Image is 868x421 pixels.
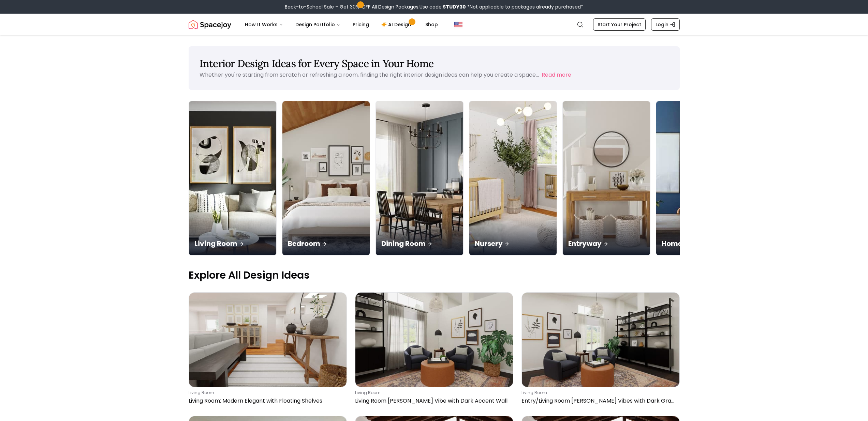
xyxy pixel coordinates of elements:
a: Entry/Living Room Moody Vibes with Dark Gray Accentliving roomEntry/Living Room [PERSON_NAME] Vib... [521,292,680,408]
button: Read more [542,71,571,79]
nav: Main [239,18,443,31]
span: *Not applicable to packages already purchased* [466,3,583,10]
a: Spacejoy [189,18,231,31]
p: Explore All Design Ideas [189,269,680,281]
p: living room [521,390,677,395]
p: Bedroom [288,239,364,248]
img: Spacejoy Logo [189,18,231,31]
img: Nursery [469,101,557,255]
a: Pricing [347,18,374,31]
img: Dining Room [376,101,463,255]
p: Home Office [662,239,738,248]
p: Living Room [194,239,271,248]
img: Living Room Moody Vibe with Dark Accent Wall [355,293,513,387]
p: living room [189,390,344,395]
p: Living Room: Modern Elegant with Floating Shelves [189,397,344,405]
p: living room [355,390,511,395]
a: Living RoomLiving Room [189,101,277,255]
a: Start Your Project [593,18,646,31]
b: STUDY30 [443,3,466,10]
img: Entryway [563,101,650,255]
a: NurseryNursery [469,101,557,255]
a: Living Room Moody Vibe with Dark Accent Wallliving roomLiving Room [PERSON_NAME] Vibe with Dark A... [355,292,513,408]
p: Dining Room [381,239,458,248]
img: Living Room [189,101,276,255]
div: Back-to-School Sale – Get 30% OFF All Design Packages. [285,3,583,10]
img: Entry/Living Room Moody Vibes with Dark Gray Accent [522,293,679,387]
a: Shop [420,18,443,31]
p: Nursery [475,239,551,248]
p: Entryway [568,239,645,248]
nav: Global [189,14,680,35]
button: How It Works [239,18,289,31]
p: Living Room [PERSON_NAME] Vibe with Dark Accent Wall [355,397,511,405]
h1: Interior Design Ideas for Every Space in Your Home [200,57,669,69]
p: Entry/Living Room [PERSON_NAME] Vibes with Dark Gray Accent [521,397,677,405]
a: Login [651,18,680,31]
span: Use code: [420,3,466,10]
img: United States [454,20,462,29]
img: Home Office [656,101,744,255]
a: BedroomBedroom [282,101,370,255]
a: AI Design [376,18,418,31]
a: EntrywayEntryway [562,101,650,255]
button: Design Portfolio [290,18,346,31]
a: Home OfficeHome Office [656,101,744,255]
a: Dining RoomDining Room [376,101,464,255]
img: Bedroom [282,101,370,255]
img: Living Room: Modern Elegant with Floating Shelves [189,293,347,387]
p: Whether you're starting from scratch or refreshing a room, finding the right interior design idea... [200,71,539,79]
a: Living Room: Modern Elegant with Floating Shelvesliving roomLiving Room: Modern Elegant with Floa... [189,292,347,408]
